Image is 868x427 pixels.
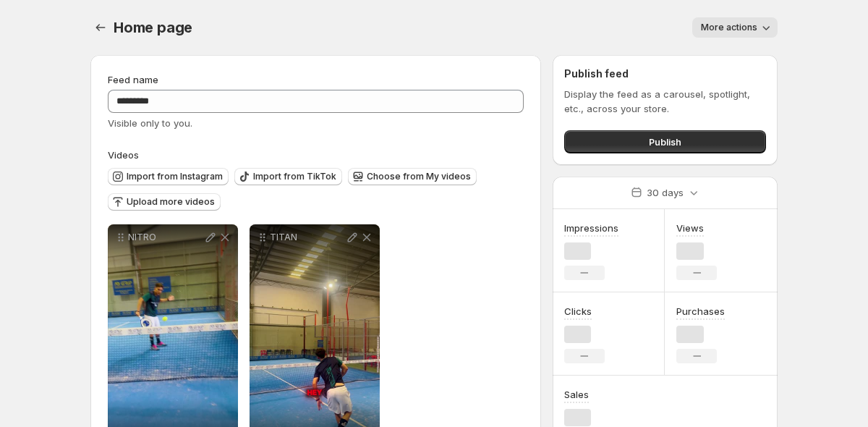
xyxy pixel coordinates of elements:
p: NITRO [128,232,203,243]
p: Display the feed as a carousel, spotlight, etc., across your store. [564,87,766,116]
h3: Clicks [564,304,592,318]
h3: Impressions [564,221,618,235]
span: Visible only to you. [108,117,192,129]
h3: Sales [564,387,589,402]
span: Home page [114,19,192,36]
p: TITAN [270,232,345,243]
button: Import from TikTok [234,168,342,185]
button: Choose from My videos [348,168,477,185]
span: Upload more videos [127,196,215,208]
button: Upload more videos [108,193,221,211]
h2: Publish feed [564,67,766,81]
p: 30 days [647,185,684,200]
button: Publish [564,130,766,153]
button: Settings [90,17,111,38]
span: Videos [108,149,139,161]
span: Import from TikTok [253,171,336,182]
button: Import from Instagram [108,168,229,185]
span: Choose from My videos [367,171,471,182]
h3: Purchases [676,304,725,318]
span: Feed name [108,74,158,85]
button: More actions [692,17,778,38]
h3: Views [676,221,704,235]
span: Publish [649,135,681,149]
span: More actions [701,22,757,33]
span: Import from Instagram [127,171,223,182]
